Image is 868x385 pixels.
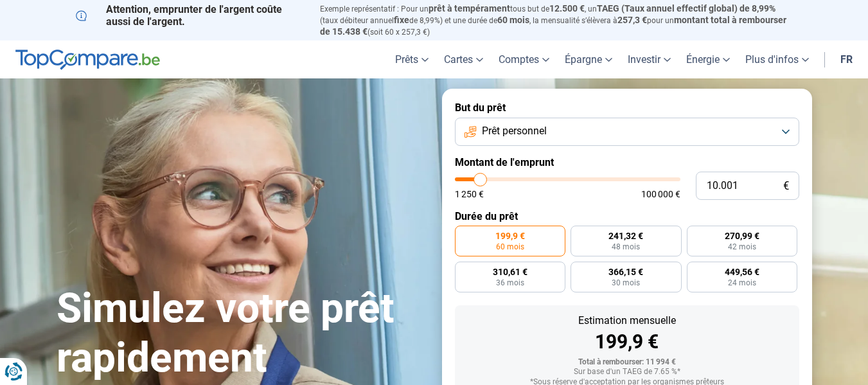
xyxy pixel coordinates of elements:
p: Attention, emprunter de l'argent coûte aussi de l'argent. [76,3,305,28]
a: fr [833,40,860,78]
span: € [783,181,789,192]
span: Prêt personnel [482,124,547,138]
span: 42 mois [728,243,756,251]
a: Épargne [557,40,620,78]
a: Investir [620,40,678,78]
div: 199,9 € [465,332,789,352]
span: 1 250 € [455,190,484,199]
span: 30 mois [612,279,640,287]
span: 199,9 € [495,231,525,240]
span: 100 000 € [641,190,680,199]
a: Énergie [678,40,738,78]
span: prêt à tempérament [429,3,510,13]
span: fixe [394,15,409,25]
label: Montant de l'emprunt [455,156,799,168]
span: 60 mois [497,15,529,25]
span: 366,15 € [608,267,643,276]
span: 48 mois [612,243,640,251]
span: 310,61 € [493,267,527,276]
span: 270,99 € [725,231,759,240]
button: Prêt personnel [455,118,799,146]
span: 24 mois [728,279,756,287]
img: TopCompare [15,49,160,70]
span: 36 mois [496,279,524,287]
span: 241,32 € [608,231,643,240]
span: montant total à rembourser de 15.438 € [320,15,786,37]
a: Plus d'infos [738,40,817,78]
a: Comptes [491,40,557,78]
div: Sur base d'un TAEG de 7.65 %* [465,368,789,377]
h1: Simulez votre prêt rapidement [57,284,427,383]
span: 257,3 € [617,15,647,25]
span: 449,56 € [725,267,759,276]
div: Estimation mensuelle [465,316,789,326]
a: Prêts [387,40,436,78]
p: Exemple représentatif : Pour un tous but de , un (taux débiteur annuel de 8,99%) et une durée de ... [320,3,793,37]
div: Total à rembourser: 11 994 € [465,358,789,367]
a: Cartes [436,40,491,78]
span: TAEG (Taux annuel effectif global) de 8,99% [597,3,775,13]
label: Durée du prêt [455,210,799,222]
label: But du prêt [455,102,799,114]
span: 60 mois [496,243,524,251]
span: 12.500 € [549,3,585,13]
